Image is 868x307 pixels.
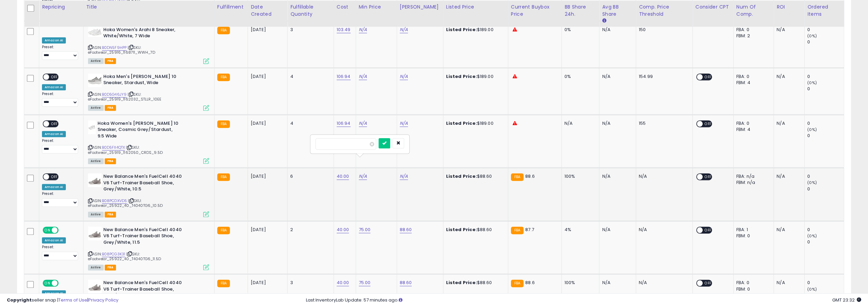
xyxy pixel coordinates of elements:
a: B0D5FX4QTX [102,145,125,150]
small: FBA [217,173,230,181]
div: N/A [777,27,799,33]
b: Listed Price: [446,120,477,126]
small: FBA [511,280,524,287]
div: Preset: [42,45,78,60]
img: 21YgaH--H7L._SL40_.jpg [88,27,102,37]
small: (0%) [807,127,817,132]
span: OFF [703,121,713,126]
div: 155 [639,120,687,126]
span: OFF [58,280,69,286]
div: 0 [807,120,844,126]
div: Amazon AI [42,131,66,137]
span: 2025-10-6 23:32 GMT [832,297,861,303]
div: N/A [777,227,799,233]
div: Amazon AI [42,184,66,190]
div: Preset: [42,138,78,154]
div: N/A [777,280,799,286]
a: 88.60 [400,279,412,286]
div: FBM: 4 [736,126,768,133]
span: All listings currently available for purchase on Amazon [88,105,104,111]
span: | SKU: eFootwear_25922_40_T4040TG6_10.5D [88,198,163,208]
div: 6 [290,173,328,179]
div: BB Share 24h. [564,3,597,18]
a: Privacy Policy [88,297,118,303]
b: New Balance Men's FuelCell 4040 V6 Turf-Trainer Baseball Shoe, Grey/White, 10.5 [103,173,186,194]
div: N/A [639,280,687,286]
div: Amazon AI [42,37,66,43]
div: Title [86,3,211,11]
small: FBA [217,74,230,81]
div: 0 [807,227,844,233]
b: Hoka Men's [PERSON_NAME] 10 Sneaker, Stardust, Wide [103,74,186,88]
div: Last InventoryLab Update: 57 minutes ago. [306,297,861,304]
div: 0 [807,280,844,286]
b: Listed Price: [446,173,477,179]
div: Fulfillment [217,3,245,11]
span: FBA [105,158,116,164]
span: OFF [49,74,60,80]
small: (0%) [807,286,817,292]
div: N/A [602,173,631,179]
div: 0 [807,239,844,245]
div: FBM: n/a [736,179,768,186]
span: | SKU: eFootwear_25922_40_T4040TG6_11.5D [88,251,161,262]
div: [DATE] [251,74,278,80]
img: 41zie4fUiyL._SL40_.jpg [88,227,102,240]
small: FBA [511,173,524,181]
div: 0 [807,173,844,179]
div: $88.60 [446,173,503,179]
div: Date Created [251,3,284,18]
div: FBM: 2 [736,33,768,39]
small: (0%) [807,233,817,239]
div: N/A [602,120,631,126]
span: ON [43,227,52,233]
div: $189.00 [446,74,503,80]
span: OFF [703,174,713,180]
div: Ordered Items [807,3,841,18]
div: N/A [777,74,799,80]
img: 31Ck0XqNdqL._SL40_.jpg [88,74,102,87]
small: Avg BB Share. [602,18,606,24]
span: All listings currently available for purchase on Amazon [88,212,104,217]
div: 0 [807,133,844,139]
b: Hoka Women's [PERSON_NAME] 10 Sneaker, Cosmic Grey/Stardust, 9.5 Wide [98,120,180,141]
a: N/A [359,120,367,127]
a: N/A [400,120,408,127]
div: FBA: 0 [736,27,768,33]
div: [DATE] [251,173,278,179]
a: 103.49 [337,26,351,33]
a: B0DN5F9HPP [102,45,127,51]
b: Listed Price: [446,73,477,80]
img: 41zie4fUiyL._SL40_.jpg [88,280,102,293]
b: Listed Price: [446,279,477,286]
span: | SKU: eFootwear_25919_1162032_STLLR_10EE [88,92,162,102]
small: FBA [217,280,230,287]
div: Avg BB Share [602,3,633,18]
div: N/A [639,227,687,233]
span: | SKU: eFootwear_25916_1168711_WWH_7D [88,45,156,55]
span: FBA [105,265,116,270]
span: | SKU: eFootwear_25919_1162050_CRDS_9.5D [88,145,163,155]
div: ASIN: [88,227,209,270]
a: N/A [359,26,367,33]
small: FBA [217,27,230,34]
a: Terms of Use [58,297,87,303]
div: Num of Comp. [736,3,771,18]
div: N/A [777,173,799,179]
div: Repricing [42,3,80,11]
div: Preset: [42,191,78,207]
a: 40.00 [337,226,349,233]
div: 3 [290,280,328,286]
div: 0 [807,186,844,192]
span: FBA [105,105,116,111]
div: ROI [777,3,801,11]
div: 0% [564,27,594,33]
div: N/A [602,27,631,33]
div: 100% [564,173,594,179]
span: ON [43,280,52,286]
div: Min Price [359,3,394,11]
div: Listed Price [446,3,505,11]
div: FBA: 0 [736,280,768,286]
span: OFF [703,227,713,233]
div: [DATE] [251,227,278,233]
